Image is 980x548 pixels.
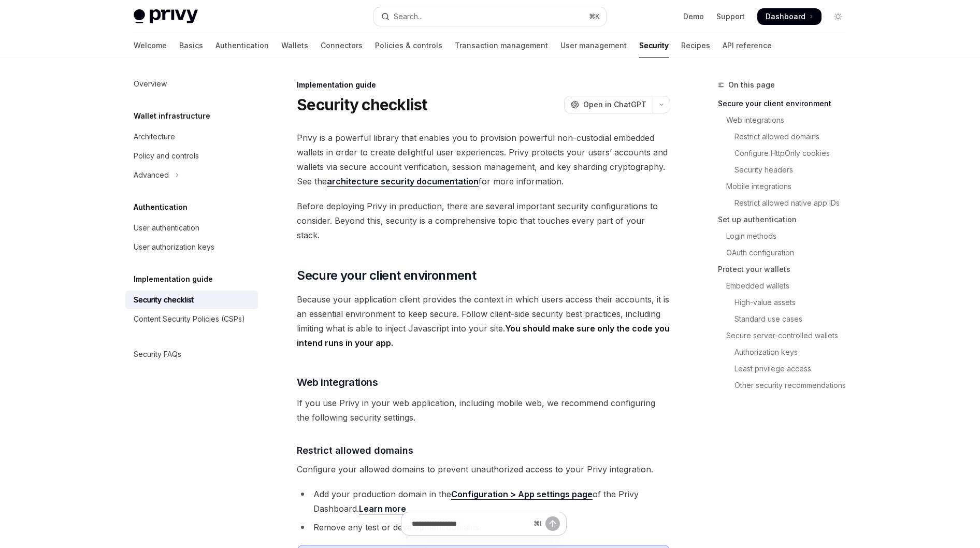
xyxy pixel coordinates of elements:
[564,96,653,113] button: Open in ChatGPT
[583,99,646,110] span: Open in ChatGPT
[639,33,669,58] a: Security
[297,443,413,457] span: Restrict allowed domains
[683,11,704,22] a: Demo
[297,375,378,390] span: Web integrations
[718,145,855,162] a: Configure HttpOnly cookies
[412,512,529,535] input: Ask a question...
[134,222,199,234] div: User authentication
[125,238,258,256] a: User authorization keys
[134,78,167,90] div: Overview
[451,489,593,500] a: Configuration > App settings page
[134,110,210,122] h5: Wallet infrastructure
[297,80,670,90] div: Implementation guide
[125,166,258,184] button: Toggle Advanced section
[297,199,670,242] span: Before deploying Privy in production, there are several important security configurations to cons...
[718,128,855,145] a: Restrict allowed domains
[215,33,269,58] a: Authentication
[297,462,670,477] span: Configure your allowed domains to prevent unauthorized access to your Privy integration.
[718,261,855,278] a: Protect your wallets
[718,327,855,344] a: Secure server-controlled wallets
[134,33,167,58] a: Welcome
[134,150,199,162] div: Policy and controls
[830,8,846,25] button: Toggle dark mode
[281,33,308,58] a: Wallets
[718,311,855,327] a: Standard use cases
[134,348,181,360] div: Security FAQs
[134,201,188,213] h5: Authentication
[297,131,670,189] span: Privy is a powerful library that enables you to provision powerful non-custodial embedded wallets...
[297,396,670,425] span: If you use Privy in your web application, including mobile web, we recommend configuring the foll...
[757,8,822,25] a: Dashboard
[718,195,855,211] a: Restrict allowed native app IDs
[134,294,194,306] div: Security checklist
[718,377,855,394] a: Other security recommendations
[560,33,627,58] a: User management
[134,241,214,253] div: User authorization keys
[718,228,855,244] a: Login methods
[723,33,772,58] a: API reference
[394,10,423,23] div: Search...
[297,267,476,284] span: Secure your client environment
[375,33,442,58] a: Policies & controls
[327,176,479,187] a: architecture security documentation
[359,503,406,514] a: Learn more
[681,33,710,58] a: Recipes
[134,313,245,325] div: Content Security Policies (CSPs)
[718,344,855,360] a: Authorization keys
[125,147,258,165] a: Policy and controls
[134,131,175,143] div: Architecture
[125,345,258,364] a: Security FAQs
[718,360,855,377] a: Least privilege access
[179,33,203,58] a: Basics
[134,169,169,181] div: Advanced
[125,310,258,328] a: Content Security Policies (CSPs)
[718,294,855,311] a: High-value assets
[718,178,855,195] a: Mobile integrations
[589,12,600,21] span: ⌘ K
[718,211,855,228] a: Set up authentication
[766,11,805,22] span: Dashboard
[718,162,855,178] a: Security headers
[134,273,213,285] h5: Implementation guide
[374,7,606,26] button: Open search
[728,79,775,91] span: On this page
[718,244,855,261] a: OAuth configuration
[321,33,363,58] a: Connectors
[125,75,258,93] a: Overview
[718,112,855,128] a: Web integrations
[125,219,258,237] a: User authentication
[125,127,258,146] a: Architecture
[125,291,258,309] a: Security checklist
[297,95,427,114] h1: Security checklist
[134,9,198,24] img: light logo
[455,33,548,58] a: Transaction management
[718,95,855,112] a: Secure your client environment
[718,278,855,294] a: Embedded wallets
[716,11,745,22] a: Support
[297,292,670,350] span: Because your application client provides the context in which users access their accounts, it is ...
[297,487,670,516] li: Add your production domain in the of the Privy Dashboard.
[545,516,560,531] button: Send message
